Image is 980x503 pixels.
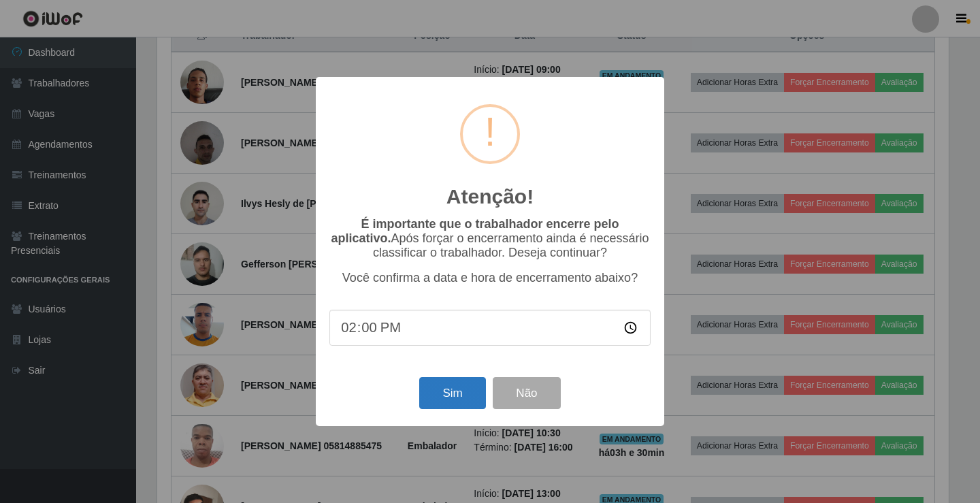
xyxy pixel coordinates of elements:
p: Você confirma a data e hora de encerramento abaixo? [329,271,651,285]
button: Sim [419,377,485,409]
h2: Atenção! [446,184,534,209]
button: Não [493,377,560,409]
b: É importante que o trabalhador encerre pelo aplicativo. [331,217,619,245]
p: Após forçar o encerramento ainda é necessário classificar o trabalhador. Deseja continuar? [329,217,651,260]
